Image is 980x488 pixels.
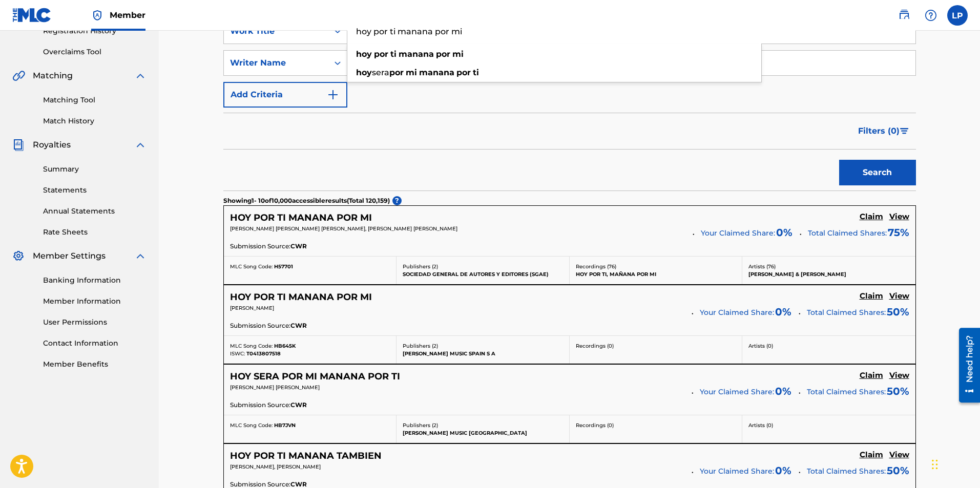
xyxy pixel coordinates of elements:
a: Match History [43,116,147,126]
img: Top Rightsholder [91,9,103,22]
span: [PERSON_NAME] [230,305,274,311]
span: CWR [290,321,307,330]
h5: View [889,371,909,380]
img: Royalties [12,139,25,151]
h5: View [889,450,909,460]
h5: View [889,212,909,222]
a: Annual Statements [43,206,147,217]
a: View [889,450,909,461]
span: MLC Song Code: [230,422,273,429]
p: Showing 1 - 10 of 10,000 accessible results (Total 120,159 ) [223,196,390,205]
span: [PERSON_NAME] [PERSON_NAME] [PERSON_NAME], [PERSON_NAME] [PERSON_NAME] [230,225,457,232]
div: Help [921,5,941,26]
h5: Claim [860,371,883,380]
span: Total Claimed Shares: [807,466,886,476]
p: Recordings ( 0 ) [576,342,736,350]
div: Writer Name [230,57,322,69]
span: Your Claimed Share: [701,228,775,239]
a: Banking Information [43,275,147,286]
p: Recordings ( 76 ) [576,263,736,270]
img: Matching [12,70,25,82]
iframe: Resource Center [951,324,980,407]
a: View [889,371,909,382]
strong: hoy [356,68,372,77]
span: HB7JVN [274,422,296,429]
strong: ti [473,68,479,77]
h5: View [889,291,909,301]
a: Registration History [43,26,147,36]
p: [PERSON_NAME] MUSIC SPAIN S A [403,350,563,357]
a: Public Search [894,5,914,26]
strong: mi [452,49,464,59]
span: MLC Song Code: [230,263,273,270]
img: Member Settings [12,250,25,262]
a: View [889,291,909,303]
span: H57701 [274,263,293,270]
span: Your Claimed Share: [700,307,774,318]
button: Filters (0) [852,118,916,144]
span: Total Claimed Shares: [808,228,887,238]
strong: por [389,68,404,77]
h5: HOY SERA POR MI MANANA POR TI [230,371,400,383]
span: [PERSON_NAME], [PERSON_NAME] [230,463,321,470]
a: Statements [43,185,147,196]
span: 50 % [887,304,909,320]
img: expand [134,139,147,151]
img: expand [134,70,147,82]
strong: hoy [356,49,372,59]
span: 0 % [776,225,793,240]
span: Total Claimed Shares: [807,387,886,396]
span: MLC Song Code: [230,343,273,349]
p: [PERSON_NAME] & [PERSON_NAME] [748,270,909,278]
strong: mi [406,68,417,77]
span: Your Claimed Share: [700,387,774,397]
p: SOCIEDAD GENERAL DE AUTORES Y EDITORES (SGAE) [403,270,563,278]
span: Total Claimed Shares: [807,308,886,317]
span: Submission Source: [230,400,290,410]
span: Submission Source: [230,242,290,251]
img: search [898,9,910,22]
button: Search [839,160,916,185]
span: Member [110,9,145,21]
p: Artists ( 76 ) [748,263,909,270]
img: MLC Logo [12,8,52,23]
span: Filters ( 0 ) [858,125,900,137]
h5: HOY POR TI MANANA TAMBIEN [230,450,382,462]
a: Rate Sheets [43,227,147,238]
img: 9d2ae6d4665cec9f34b9.svg [327,89,339,101]
strong: por [436,49,450,59]
span: T0413807518 [246,350,281,357]
span: 0 % [775,304,791,320]
h5: Claim [860,450,883,460]
span: ? [392,196,402,205]
span: Royalties [33,139,71,151]
a: Contact Information [43,338,147,349]
h5: Claim [860,291,883,301]
div: User Menu [947,5,968,26]
img: filter [900,128,909,134]
strong: ti [390,49,397,59]
img: expand [134,250,147,262]
p: [PERSON_NAME] MUSIC [GEOGRAPHIC_DATA] [403,429,563,437]
strong: manana [419,68,454,77]
a: Member Benefits [43,359,147,370]
div: Work Title [230,25,322,37]
span: Submission Source: [230,321,290,330]
p: Publishers ( 2 ) [403,342,563,350]
form: Search Form [223,18,916,190]
strong: por [456,68,471,77]
div: Drag [932,449,938,480]
span: Matching [33,70,73,82]
a: View [889,212,909,223]
iframe: Chat Widget [929,439,980,488]
span: 75 % [888,225,909,240]
h5: Claim [860,212,883,222]
p: Recordings ( 0 ) [576,421,736,429]
span: 0 % [775,463,791,478]
strong: por [374,49,388,59]
span: 50 % [887,463,909,478]
a: Summary [43,164,147,175]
